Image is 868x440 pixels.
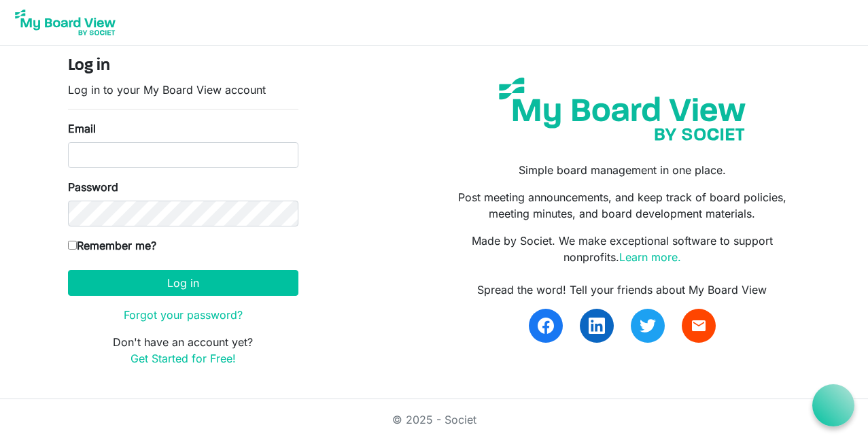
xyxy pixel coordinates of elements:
[538,318,554,334] img: facebook.svg
[68,82,298,98] p: Log in to your My Board View account
[444,162,800,178] p: Simple board management in one place.
[68,241,77,250] input: Remember me?
[11,5,120,39] img: My Board View Logo
[691,318,707,334] span: email
[68,56,298,76] h4: Log in
[68,334,298,367] p: Don't have an account yet?
[68,179,118,195] label: Password
[131,352,236,365] a: Get Started for Free!
[489,67,756,151] img: my-board-view-societ.svg
[682,309,716,343] a: email
[68,120,96,137] label: Email
[124,308,243,322] a: Forgot your password?
[68,237,156,254] label: Remember me?
[68,270,298,296] button: Log in
[444,233,800,265] p: Made by Societ. We make exceptional software to support nonprofits.
[392,413,476,426] a: © 2025 - Societ
[640,318,656,334] img: twitter.svg
[589,318,605,334] img: linkedin.svg
[619,250,681,264] a: Learn more.
[444,189,800,222] p: Post meeting announcements, and keep track of board policies, meeting minutes, and board developm...
[444,282,800,298] div: Spread the word! Tell your friends about My Board View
